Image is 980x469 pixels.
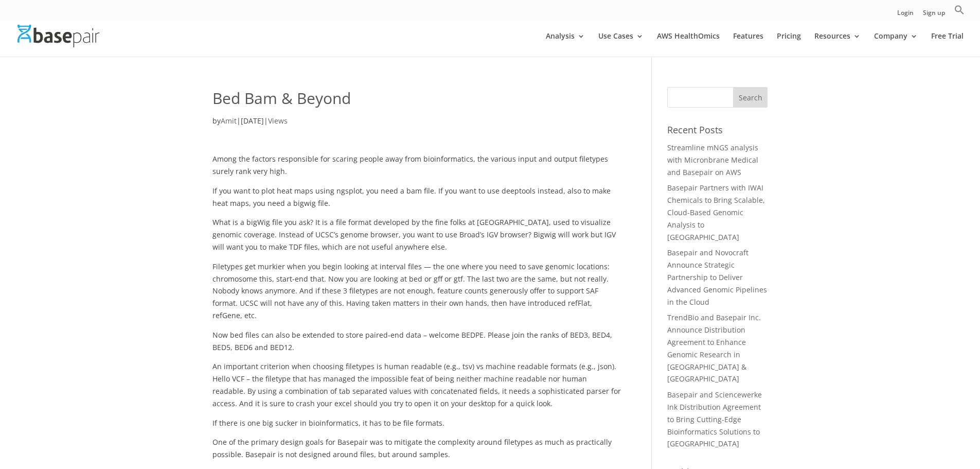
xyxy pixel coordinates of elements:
h4: Recent Posts [667,123,768,142]
p: by | | [212,115,621,135]
a: Search Icon Link [954,5,965,21]
a: Features [733,32,763,57]
a: Resources [814,32,861,57]
img: Basepair [17,25,99,47]
p: Now bed files can also be extended to store paired-end data – welcome BEDPE. Please join the rank... [212,329,621,361]
a: TrendBio and Basepair Inc. Announce Distribution Agreement to Enhance Genomic Research in [GEOGRA... [667,312,761,384]
a: Basepair Partners with IWAI Chemicals to Bring Scalable, Cloud-Based Genomic Analysis to [GEOGRAP... [667,183,765,241]
svg: Search [954,5,965,15]
a: Amit [221,116,237,126]
input: Search [733,87,768,108]
a: Basepair and Novocraft Announce Strategic Partnership to Deliver Advanced Genomic Pipelines in th... [667,248,767,306]
p: What is a bigWig file you ask? It is a file format developed by the fine folks at [GEOGRAPHIC_DAT... [212,216,621,260]
a: Basepair and Sciencewerke Ink Distribution Agreement to Bring Cutting-Edge Bioinformatics Solutio... [667,390,762,448]
p: If you want to plot heat maps using ngsplot, you need a bam file. If you want to use deeptools in... [212,185,621,217]
span: [DATE] [241,116,264,126]
a: Views [268,116,288,126]
h1: Bed Bam & Beyond [212,87,621,115]
p: Among the factors responsible for scaring people away from bioinformatics, the various input and ... [212,153,621,185]
p: One of the primary design goals for Basepair was to mitigate the complexity around filetypes as m... [212,436,621,468]
a: AWS HealthOmics [657,32,720,57]
a: Use Cases [598,32,644,57]
a: Streamline mNGS analysis with Micronbrane Medical and Basepair on AWS [667,143,758,177]
a: Sign up [923,10,945,21]
a: Pricing [777,32,801,57]
p: Filetypes get murkier when you begin looking at interval files — the one where you need to save g... [212,260,621,329]
a: Login [897,10,914,21]
a: Analysis [546,32,585,57]
a: Free Trial [931,32,964,57]
p: If there is one big sucker in bioinformatics, it has to be file formats. [212,417,621,437]
a: Company [874,32,918,57]
p: An important criterion when choosing filetypes is human readable (e.g., tsv) vs machine readable ... [212,360,621,416]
